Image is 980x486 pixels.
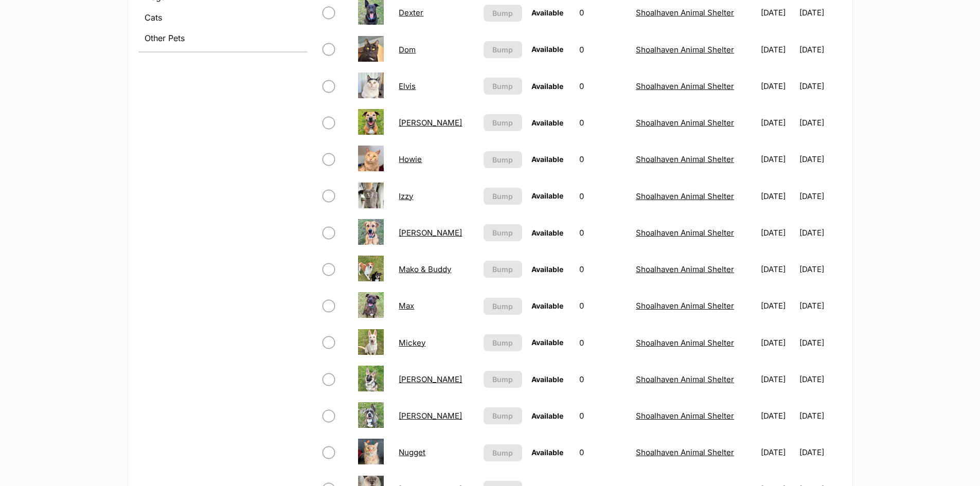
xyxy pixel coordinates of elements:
[484,151,522,168] button: Bump
[799,398,841,434] td: [DATE]
[399,81,416,91] a: Elvis
[575,325,631,361] td: 0
[484,224,522,241] button: Bump
[399,191,413,201] a: Izzy
[575,68,631,104] td: 0
[484,444,522,461] button: Bump
[575,105,631,140] td: 0
[531,228,563,237] span: Available
[399,154,422,164] a: Howie
[492,337,513,348] span: Bump
[399,374,462,384] a: [PERSON_NAME]
[799,325,841,361] td: [DATE]
[399,411,462,421] a: [PERSON_NAME]
[492,8,513,19] span: Bump
[531,82,563,91] span: Available
[757,68,798,104] td: [DATE]
[531,155,563,164] span: Available
[575,251,631,287] td: 0
[757,141,798,177] td: [DATE]
[484,334,522,351] button: Bump
[575,362,631,397] td: 0
[484,114,522,131] button: Bump
[799,251,841,287] td: [DATE]
[636,81,734,91] a: Shoalhaven Animal Shelter
[138,29,307,47] a: Other Pets
[492,374,513,385] span: Bump
[799,68,841,104] td: [DATE]
[531,338,563,347] span: Available
[575,178,631,214] td: 0
[757,435,798,470] td: [DATE]
[799,362,841,397] td: [DATE]
[636,338,734,348] a: Shoalhaven Animal Shelter
[492,301,513,312] span: Bump
[636,8,734,17] a: Shoalhaven Animal Shelter
[636,191,734,201] a: Shoalhaven Animal Shelter
[492,81,513,92] span: Bump
[636,411,734,421] a: Shoalhaven Animal Shelter
[757,215,798,250] td: [DATE]
[484,78,522,95] button: Bump
[399,447,425,457] a: Nugget
[531,375,563,384] span: Available
[531,118,563,127] span: Available
[492,117,513,128] span: Bump
[399,228,462,238] a: [PERSON_NAME]
[575,215,631,250] td: 0
[492,44,513,55] span: Bump
[757,288,798,323] td: [DATE]
[757,32,798,67] td: [DATE]
[484,298,522,315] button: Bump
[799,435,841,470] td: [DATE]
[757,105,798,140] td: [DATE]
[399,264,451,274] a: Mako & Buddy
[799,215,841,250] td: [DATE]
[492,191,513,202] span: Bump
[757,325,798,361] td: [DATE]
[799,105,841,140] td: [DATE]
[636,45,734,55] a: Shoalhaven Animal Shelter
[636,264,734,274] a: Shoalhaven Animal Shelter
[492,447,513,458] span: Bump
[399,8,423,17] a: Dexter
[636,154,734,164] a: Shoalhaven Animal Shelter
[531,8,563,17] span: Available
[531,265,563,274] span: Available
[531,411,563,420] span: Available
[757,362,798,397] td: [DATE]
[484,41,522,58] button: Bump
[757,251,798,287] td: [DATE]
[636,301,734,311] a: Shoalhaven Animal Shelter
[799,178,841,214] td: [DATE]
[531,45,563,53] span: Available
[399,118,462,128] a: [PERSON_NAME]
[492,264,513,275] span: Bump
[636,447,734,457] a: Shoalhaven Animal Shelter
[575,288,631,323] td: 0
[799,141,841,177] td: [DATE]
[399,338,425,348] a: Mickey
[757,398,798,434] td: [DATE]
[575,32,631,67] td: 0
[492,154,513,165] span: Bump
[399,45,416,55] a: Dom
[484,188,522,205] button: Bump
[799,32,841,67] td: [DATE]
[399,301,414,311] a: Max
[799,288,841,323] td: [DATE]
[484,261,522,278] button: Bump
[492,410,513,421] span: Bump
[531,191,563,200] span: Available
[757,178,798,214] td: [DATE]
[575,435,631,470] td: 0
[575,141,631,177] td: 0
[484,407,522,424] button: Bump
[636,374,734,384] a: Shoalhaven Animal Shelter
[484,5,522,22] button: Bump
[138,8,307,27] a: Cats
[575,398,631,434] td: 0
[531,448,563,457] span: Available
[531,301,563,310] span: Available
[492,227,513,238] span: Bump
